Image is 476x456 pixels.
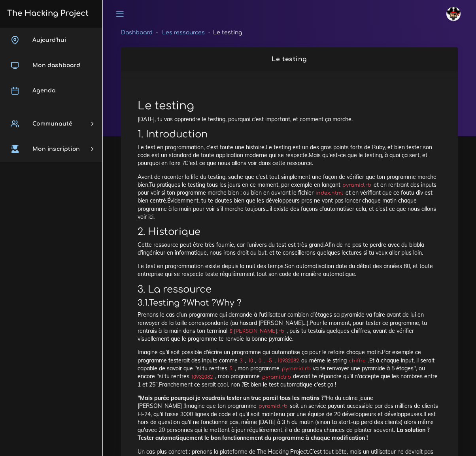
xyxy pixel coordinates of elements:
[255,357,256,364] tts-sentence: ,
[342,182,371,188] tts-sentence: pyramid.rb
[267,358,272,364] tts-sentence: -5
[301,357,347,364] tts-sentence: ou même le string
[162,30,205,36] a: Les ressources
[185,160,313,167] tts-sentence: C'est ce que nous allons voir dans cette ressource.
[138,144,266,151] tts-sentence: Le test en programmation, c'est toute une histoire.
[32,37,66,43] span: Aujourd'hui
[138,263,433,278] tts-sentence: Son automatisation date du début des années 80, et toute entreprise qui se respecte teste réguliè...
[446,7,461,21] img: avatar
[349,358,366,364] tts-sentence: chiffre
[138,327,414,342] tts-sentence: , puis tu testais quelques chiffres, avant de vérifier visuellement que le programme te renvoie l...
[259,358,261,364] tts-sentence: 0
[138,241,424,256] tts-sentence: Afin de ne pas te perdre avec du blabla d'ingénieur en informatique, nous irons droit au but, et ...
[149,181,340,188] tts-sentence: Tu pratiques le testing tous les jours en ce moment, par exemple en lançant
[138,99,194,112] tts-sentence: Le testing
[248,358,253,364] tts-sentence: 10
[235,365,280,372] tts-sentence: , mon programme
[229,328,284,334] tts-sentence: $ [PERSON_NAME].rb
[138,448,309,455] tts-sentence: Un cas plus concret : prenons la plateforme de The Hacking Project.
[138,394,326,402] tts-sentence: "Mais purée pourquoi je voudrais tester un truc pareil tous les matins ?"
[315,190,343,196] tts-sentence: index.html
[121,30,153,36] a: Dashboard
[229,366,232,372] tts-sentence: 5
[187,298,216,308] tts-sentence: What ?
[138,394,373,409] tts-sentence: Ho du calme jeune [PERSON_NAME] !
[274,357,276,364] tts-sentence: ,
[282,366,311,372] tts-sentence: pyramid.rb
[215,373,260,380] tts-sentence: , mon programme
[240,358,242,364] tts-sentence: 3
[138,129,208,140] tts-sentence: 1. Introduction
[138,311,424,326] tts-sentence: Prenons le cas d'un programme qui demande à l'utilisateur combien d'étages sa pyramide va faire a...
[138,373,438,388] tts-sentence: devrait te répondre qu'il n'accepte que les nombres entre 1 et 25".
[5,9,89,18] h3: The Hacking Project
[138,284,212,295] tts-sentence: 3. La ressource
[138,319,427,334] tts-sentence: Pour le moment, pour tester ce programme, tu rentrais à la main dans ton terminal
[138,227,200,237] tts-sentence: 2. Historique
[32,146,80,152] span: Mon inscription
[138,411,436,434] tts-sentence: Il est hors de question qu'il ne fonctionne pas, même [DATE] à 3 h du matin (sinon ta start-up pe...
[32,88,55,94] span: Agenda
[138,144,432,159] tts-sentence: Le testing est un des gros points forts de Ruby, et bien tester son code est un standard de toute...
[138,189,433,204] tts-sentence: et en vérifiant que ce foutu div est bien centré.
[263,357,264,364] tts-sentence: ,
[205,28,242,38] li: Le testing
[245,357,246,364] tts-sentence: ,
[138,197,436,220] tts-sentence: Évidemment, tu te doutes bien que les développeurs pros ne vont pas lancer chaque matin chaque pr...
[185,402,257,409] tts-sentence: Imagine que ton programme
[216,298,242,308] tts-sentence: Why ?
[138,365,425,380] tts-sentence: va te renvoyer une pyramide à 5 étages", ou encore "si tu rentres
[138,173,436,188] tts-sentence: Avant de raconter la life du testing, sache que c'est tout simplement une façon de vérifier que t...
[262,374,291,379] tts-sentence: pyramid.rb
[129,56,450,63] h2: Le testing
[159,381,244,388] tts-sentence: Franchement ce serait cool, non ?
[191,374,213,379] tts-sentence: 10932082
[259,403,287,409] tts-sentence: pyramid.rb
[138,116,353,123] tts-sentence: [DATE], tu vas apprendre le testing, pourquoi c'est important, et comment ça marche.
[138,152,427,167] tts-sentence: Mais qu'est-ce que le testing, à quoi ça sert, et pourquoi en faire ?
[149,298,187,308] tts-sentence: Testing ?
[138,241,325,248] tts-sentence: Cette ressource peut être très fournie, car l'univers du test est très grand.
[138,349,421,364] tts-sentence: Par exemple ce programme testerait des inputs comme
[138,402,438,417] tts-sentence: soit un service payant accessible par des milliers de clients H-24, qu'il fasse 3000 lignes de co...
[32,62,80,68] span: Mon dashboard
[138,349,382,356] tts-sentence: Imagine qu'il soit possible d'écrire un programme qui automatise ça pour le refaire chaque matin.
[244,381,336,388] tts-sentence: Et bien le test automatique c'est ça !
[397,426,429,433] tts-sentence: La solution ?
[138,263,285,270] tts-sentence: Le test en programmation existe depuis la nuit des temps.
[138,298,149,308] tts-sentence: 3.1.
[32,121,72,127] span: Communauté
[368,357,369,364] tts-sentence: .
[138,434,368,441] tts-sentence: Tester automatiquement le bon fonctionnement du programme à chaque modification !
[278,358,299,364] tts-sentence: 10932082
